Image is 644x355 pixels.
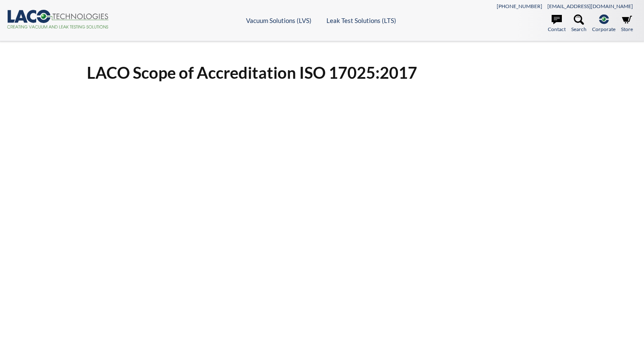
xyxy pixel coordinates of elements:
[571,14,587,33] a: Search
[87,62,557,83] h1: LACO Scope of Accreditation ISO 17025:2017
[547,3,633,9] a: [EMAIL_ADDRESS][DOMAIN_NAME]
[592,25,615,33] span: Corporate
[497,3,542,9] a: [PHONE_NUMBER]
[621,14,633,33] a: Store
[548,14,566,33] a: Contact
[326,17,396,24] a: Leak Test Solutions (LTS)
[246,17,312,24] a: Vacuum Solutions (LVS)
